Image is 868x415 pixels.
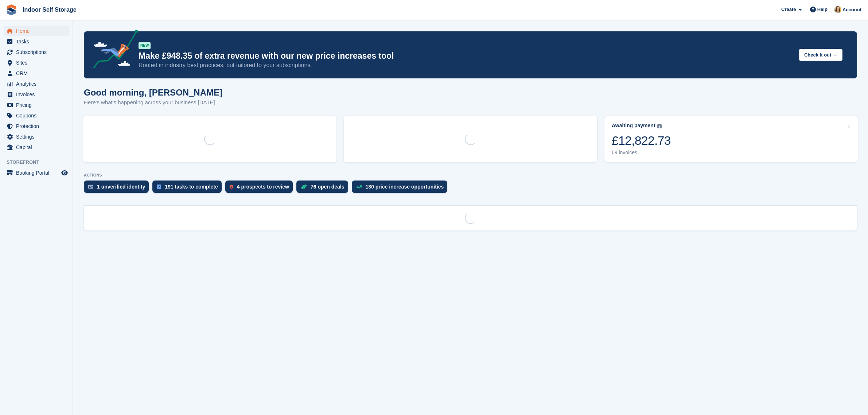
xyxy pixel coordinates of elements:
[4,58,69,68] a: menu
[799,49,842,61] button: Check it out →
[230,185,233,189] img: prospect-51fa495bee0391a8d652442698ab0144808aea92771e9ea1ae160a38d050c398.svg
[165,184,218,190] div: 191 tasks to complete
[16,121,60,131] span: Protection
[4,121,69,131] a: menu
[84,181,152,197] a: 1 unverified identity
[366,184,444,190] div: 130 price increase opportunities
[16,68,60,78] span: CRM
[296,181,352,197] a: 76 open deals
[16,100,60,110] span: Pricing
[97,184,145,190] div: 1 unverified identity
[842,6,861,13] span: Account
[225,181,296,197] a: 4 prospects to review
[4,68,69,78] a: menu
[612,133,671,148] div: £12,822.73
[16,79,60,89] span: Analytics
[16,36,60,47] span: Tasks
[4,26,69,36] a: menu
[4,100,69,110] a: menu
[16,89,60,100] span: Invoices
[237,184,289,190] div: 4 prospects to review
[356,185,362,189] img: price_increase_opportunities-93ffe204e8149a01c8c9dc8f82e8f89637d9d84a8eef4429ea346261dce0b2c0.svg
[139,61,793,69] p: Rooted in industry best practices, but tailored to your subscriptions.
[834,6,841,13] img: Emma Higgins
[20,4,79,16] a: Indoor Self Storage
[139,42,151,49] div: NEW
[4,110,69,121] a: menu
[657,124,662,128] img: icon-info-grey-7440780725fd019a000dd9b08b2336e03edf1995a4989e88bcd33f0948082b44.svg
[4,47,69,57] a: menu
[301,184,307,189] img: deal-1b604bf984904fb50ccaf53a9ad4b4a5d6e5aea283cecdc64d6e3604feb123c2.svg
[157,185,161,189] img: task-75834270c22a3079a89374b754ae025e5fb1db73e45f91037f5363f120a921f8.svg
[817,6,828,13] span: Help
[6,4,17,15] img: stora-icon-8386f47178a22dfd0bd8f6a31ec36ba5ce8667c1dd55bd0f319d3a0aa187defe.svg
[16,142,60,152] span: Capital
[152,181,225,197] a: 191 tasks to complete
[16,58,60,68] span: Sites
[84,88,222,97] h1: Good morning, [PERSON_NAME]
[16,110,60,121] span: Coupons
[4,132,69,142] a: menu
[16,168,60,178] span: Booking Portal
[4,142,69,152] a: menu
[16,26,60,36] span: Home
[4,36,69,47] a: menu
[352,181,451,197] a: 130 price increase opportunities
[60,168,69,177] a: Preview store
[88,185,93,189] img: verify_identity-adf6edd0f0f0b5bbfe63781bf79b02c33cf7c696d77639b501bdc392416b5a36.svg
[87,30,138,71] img: price-adjustments-announcement-icon-8257ccfd72463d97f412b2fc003d46551f7dbcb40ab6d574587a9cd5c0d94...
[16,132,60,142] span: Settings
[311,184,345,190] div: 76 open deals
[139,51,793,61] p: Make £948.35 of extra revenue with our new price increases tool
[4,89,69,100] a: menu
[781,6,796,13] span: Create
[84,98,222,107] p: Here's what's happening across your business [DATE]
[7,159,73,166] span: Storefront
[612,123,655,129] div: Awaiting payment
[84,173,857,178] p: ACTIONS
[4,79,69,89] a: menu
[16,47,60,57] span: Subscriptions
[612,150,671,156] div: 69 invoices
[604,116,858,162] a: Awaiting payment £12,822.73 69 invoices
[4,168,69,178] a: menu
